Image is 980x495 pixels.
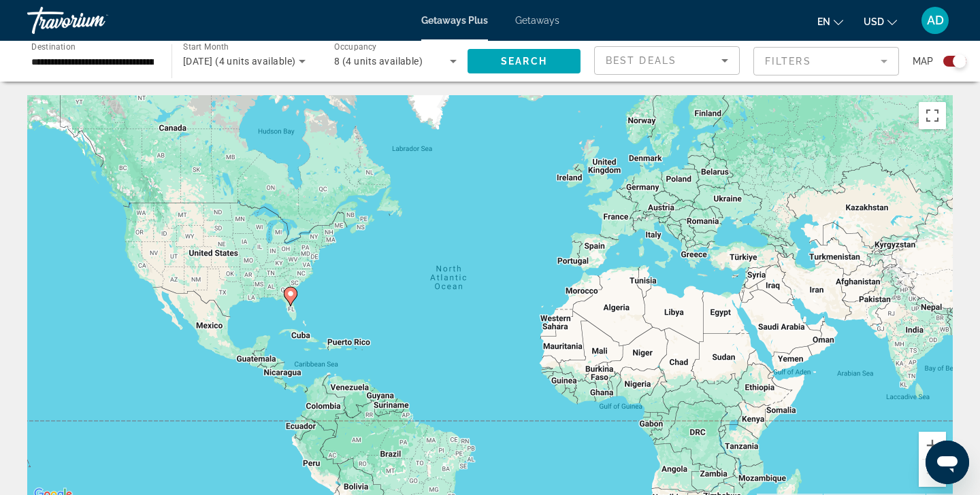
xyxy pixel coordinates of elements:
span: Occupancy [334,42,377,52]
span: Start Month [183,42,229,52]
button: Search [468,49,581,73]
span: Map [913,52,933,71]
a: Getaways Plus [421,15,488,26]
span: Destination [31,41,76,51]
span: [DATE] (4 units available) [183,56,295,67]
button: Change currency [864,12,897,31]
span: AD [927,14,944,27]
button: Zoom in [919,432,946,459]
span: Best Deals [606,55,676,66]
button: User Menu [917,6,953,35]
a: Travorium [27,3,163,38]
span: USD [864,16,884,27]
iframe: Button to launch messaging window [926,441,969,484]
button: Zoom out [919,460,946,487]
button: Filter [753,46,899,76]
button: Toggle fullscreen view [919,102,946,129]
span: en [817,16,830,27]
span: Search [501,56,547,67]
a: Getaways [515,15,559,26]
mat-select: Sort by [606,52,728,69]
span: 8 (4 units available) [334,56,423,67]
button: Change language [817,12,843,31]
